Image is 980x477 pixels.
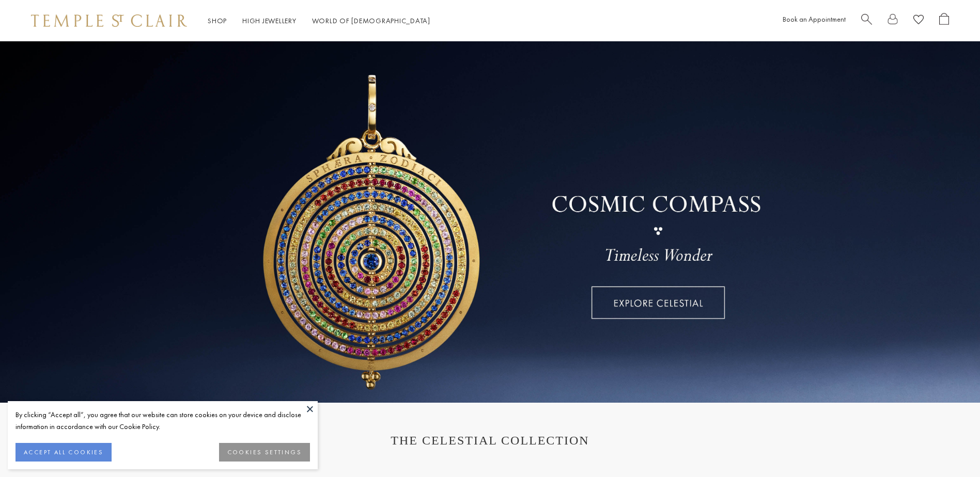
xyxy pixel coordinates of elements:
[41,434,939,448] h1: THE CELESTIAL COLLECTION
[939,13,949,29] a: Open Shopping Bag
[913,13,924,29] a: View Wishlist
[783,14,846,24] a: Book an Appointment
[15,443,112,462] button: ACCEPT ALL COOKIES
[312,16,430,25] a: World of [DEMOGRAPHIC_DATA]World of [DEMOGRAPHIC_DATA]
[219,443,310,462] button: COOKIES SETTINGS
[15,409,310,433] div: By clicking “Accept all”, you agree that our website can store cookies on your device and disclos...
[242,16,297,25] a: High JewelleryHigh Jewellery
[31,14,187,27] img: Temple St. Clair
[208,16,227,25] a: ShopShop
[861,13,872,29] a: Search
[208,14,430,27] nav: Main navigation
